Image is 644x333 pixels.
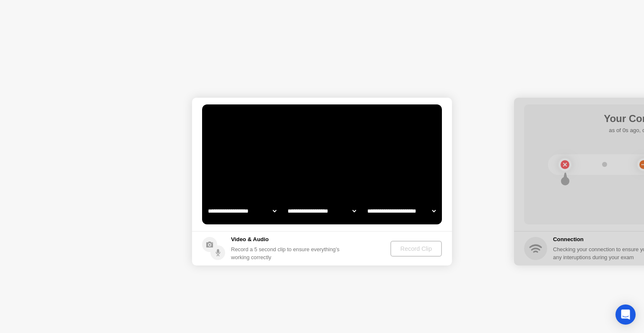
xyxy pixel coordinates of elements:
select: Available cameras [206,203,278,219]
div: Open Intercom Messenger [615,304,636,325]
div: Record a 5 second clip to ensure everything’s working correctly [231,245,343,261]
h5: Video & Audio [231,235,343,244]
button: Record Clip [390,241,442,257]
div: Record Clip [394,245,439,252]
select: Available microphones [366,203,437,219]
select: Available speakers [286,203,358,219]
